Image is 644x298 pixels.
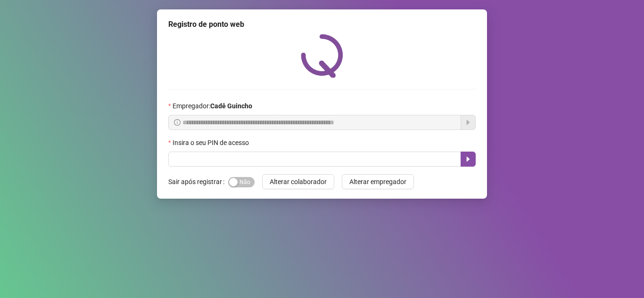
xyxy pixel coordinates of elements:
[168,137,255,148] label: Insira o seu PIN de acesso
[262,174,334,189] button: Alterar colaborador
[168,174,228,189] label: Sair após registrar
[301,34,343,78] img: QRPoint
[174,119,181,126] span: info-circle
[270,177,327,187] span: Alterar colaborador
[168,19,476,30] div: Registro de ponto web
[210,102,252,110] strong: Cadê Guincho
[173,101,252,111] span: Empregador :
[464,155,472,163] span: caret-right
[349,177,406,187] span: Alterar empregador
[342,174,414,189] button: Alterar empregador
